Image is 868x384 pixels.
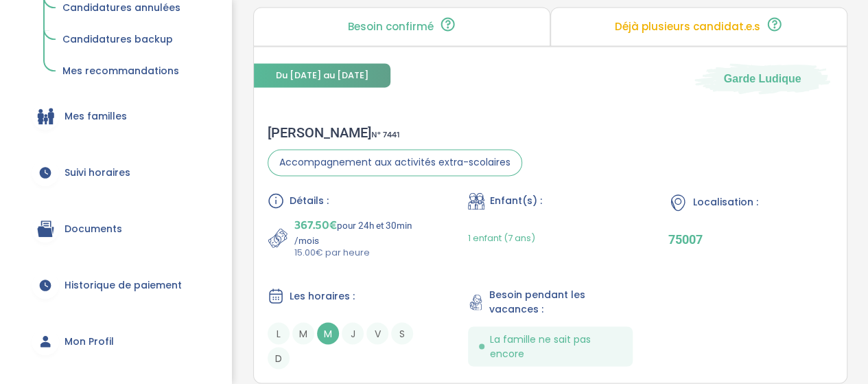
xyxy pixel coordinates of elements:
span: D [268,347,290,369]
span: Documents [64,222,122,236]
p: 15.00€ par heure [294,246,432,260]
span: Mes familles [64,109,127,124]
span: S [391,322,413,344]
span: Historique de paiement [64,278,182,293]
span: 367.50€ [294,216,337,235]
span: N° 7441 [371,128,400,142]
span: V [366,322,388,344]
p: Déjà plusieurs candidat.e.s [615,21,760,32]
p: pour 24h et 30min /mois [294,216,432,246]
a: Suivi horaires [21,148,211,197]
span: L [268,322,290,344]
a: Mes recommandations [53,58,211,84]
span: Besoin pendant les vacances : [489,287,633,316]
div: [PERSON_NAME] [268,124,522,141]
a: Historique de paiement [21,260,211,310]
span: Les horaires : [290,289,355,303]
a: Documents [21,204,211,253]
p: Besoin confirmé [348,21,434,32]
span: La famille ne sait pas encore [490,332,622,361]
span: Accompagnement aux activités extra-scolaires [268,149,522,176]
span: Enfant(s) : [490,194,542,208]
span: M [292,322,314,344]
span: Garde Ludique [724,71,801,86]
a: Mon Profil [21,317,211,366]
span: Localisation : [693,195,758,210]
span: Candidatures backup [62,32,173,46]
p: 75007 [668,232,833,247]
span: Détails : [290,194,329,208]
span: Du [DATE] au [DATE] [254,63,390,87]
span: J [342,322,364,344]
span: Mon Profil [64,335,114,349]
span: Suivi horaires [64,166,130,180]
span: 1 enfant (7 ans) [468,231,535,245]
span: Candidatures annulées [62,1,180,14]
span: M [317,322,339,344]
span: Mes recommandations [62,64,179,78]
a: Candidatures backup [53,27,211,53]
a: Mes familles [21,91,211,141]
